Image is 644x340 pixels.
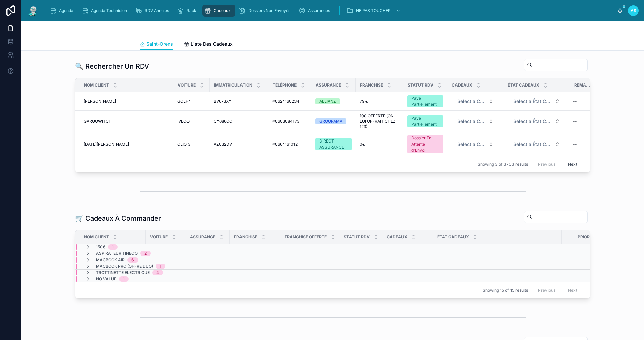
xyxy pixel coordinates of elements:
span: #0624160234 [272,99,299,104]
a: 79 € [360,99,399,104]
a: AZ032DV [214,141,264,147]
div: 1 [112,244,114,250]
a: Select Button [451,138,499,151]
span: #0603084173 [272,119,299,124]
span: AS [631,8,636,13]
span: Priorité [578,234,596,240]
span: Rack [186,8,196,13]
button: Select Button [452,95,499,107]
span: MacBook Air [96,257,125,263]
a: CLIO 3 [177,141,206,147]
span: Voiture [178,82,196,88]
span: Select a Cadeau [457,141,486,148]
div: Dossier En Attente d'Envoi [411,135,439,153]
span: Nom Client [84,82,109,88]
a: Select Button [451,95,499,108]
h1: 🛒 Cadeaux À Commander [75,214,161,223]
span: Select a État Cadeaux [513,98,552,105]
span: GARGOWITCH [84,119,112,124]
a: [DATE][PERSON_NAME] [84,141,169,147]
div: 4 [156,270,159,275]
div: scrollable content [44,3,617,18]
span: Saint-Orens [146,41,173,47]
a: Rack [175,5,201,17]
a: -- [570,96,595,107]
span: #0664161012 [272,141,298,147]
span: Agenda [59,8,73,13]
button: Select Button [508,95,566,107]
a: Payé Partiellement [407,95,443,107]
button: Select Button [508,115,566,127]
div: DIRECT ASSURANCE [319,138,347,150]
span: Showing 3 of 3703 results [478,162,528,167]
a: RDV Annulés [133,5,174,17]
a: NE PAS TOUCHER [344,5,404,17]
a: Dossier En Attente d'Envoi [407,135,443,153]
span: Franchise Offerte [285,234,327,240]
div: 2 [144,251,147,256]
a: GARGOWITCH [84,119,169,124]
span: AZ032DV [214,141,232,147]
span: État Cadeaux [508,82,539,88]
span: 0€ [360,141,365,147]
span: NE PAS TOUCHER [356,8,391,13]
span: Cadeaux [387,234,407,240]
span: Téléphone [273,82,297,88]
button: Next [563,159,582,169]
span: No value [96,276,116,282]
span: Cadeaux [214,8,231,13]
a: GOLF4 [177,99,206,104]
a: #0603084173 [272,119,307,124]
a: 0€ [360,141,399,147]
span: État Cadeaux [437,234,469,240]
div: 6 [131,257,134,263]
a: [PERSON_NAME] [84,99,169,104]
span: IVECO [177,119,190,124]
a: #0624160234 [272,99,307,104]
span: Voiture [150,234,168,240]
span: 79 € [360,99,368,104]
img: App logo [27,5,39,16]
a: Cadeaux [202,5,235,17]
a: GROUPAMA [315,118,352,124]
span: Assurance [316,82,341,88]
div: GROUPAMA [319,118,342,124]
span: Liste Des Cadeaux [191,41,233,47]
a: CY686CC [214,119,264,124]
a: DIRECT ASSURANCE [315,138,352,150]
span: Select a État Cadeaux [513,118,552,125]
span: Dossiers Non Envoyés [248,8,290,13]
div: ALLIANZ [319,98,336,104]
span: Nom Client [84,234,109,240]
span: Select a Cadeau [457,118,486,125]
span: Trottinette Electrique [96,270,150,275]
a: Select Button [507,138,566,151]
div: Payé Partiellement [411,95,439,107]
span: [PERSON_NAME] [84,99,116,104]
span: Immatriculation [214,82,252,88]
a: -- [570,139,595,150]
span: GOLF4 [177,99,191,104]
a: Liste Des Cadeaux [184,38,233,51]
span: Franchise [234,234,257,240]
span: RDV Annulés [145,8,169,13]
span: Select a État Cadeaux [513,141,552,148]
a: Select Button [507,95,566,108]
span: CY686CC [214,119,232,124]
button: Select Button [452,115,499,127]
span: Select a Cadeau [457,98,486,105]
a: 100 OFFERTE (ON LUI OFFRAIT CHEZ 123) [360,113,399,129]
button: Select Button [508,138,566,150]
a: Select Button [507,115,566,128]
a: Agenda Technicien [79,5,132,17]
div: 1 [160,264,161,269]
span: MacBook Pro (OFFRE DUO) [96,264,153,269]
div: 1 [123,276,125,282]
div: -- [573,119,577,124]
a: Assurances [297,5,335,17]
span: CLIO 3 [177,141,190,147]
span: Assurances [308,8,330,13]
a: ALLIANZ [315,98,352,104]
div: Payé Partiellement [411,115,439,127]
